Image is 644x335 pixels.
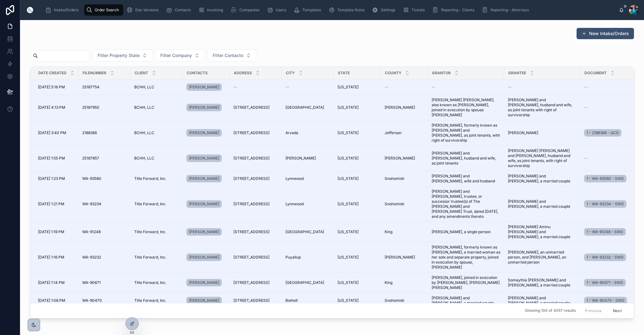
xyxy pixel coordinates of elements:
a: [US_STATE] [338,156,377,161]
span: -- [508,85,512,90]
span: [DATE] 1:21 PM [38,202,64,207]
a: Title Forward, Inc. [134,176,179,181]
a: -- [584,85,630,90]
a: 1 - WA-93580 - SWD [584,174,630,184]
span: [DATE] 5:16 PM [38,85,65,90]
span: WA-93580 [82,176,101,181]
a: Title Forward, Inc. [134,280,179,285]
span: [PERSON_NAME] [189,298,219,303]
a: [GEOGRAPHIC_DATA] [285,229,330,234]
span: [US_STATE] [338,105,359,110]
span: [DATE] 4:13 PM [38,105,65,110]
a: Snohomish [385,176,424,181]
a: -- [385,85,424,90]
img: App logo [25,5,35,15]
span: Title Forward, Inc. [134,229,166,234]
span: Title Forward, Inc. [134,202,166,207]
span: [PERSON_NAME], an unmarried person, and [PERSON_NAME], an unmarried person [508,250,577,265]
span: [STREET_ADDRESS] [233,280,269,285]
span: [STREET_ADDRESS] [233,298,269,303]
span: [PERSON_NAME] [189,156,219,161]
a: Jefferson [385,130,424,135]
a: [US_STATE] [338,298,377,303]
span: [US_STATE] [338,156,359,161]
span: -- [432,85,435,90]
span: [US_STATE] [338,280,359,285]
span: [PERSON_NAME] and [PERSON_NAME], a married couple [508,199,577,209]
span: Intake/Orders [54,8,78,13]
span: [PERSON_NAME] [189,229,219,234]
a: [PERSON_NAME] Aminu [PERSON_NAME] and [PERSON_NAME], a married couple [508,224,577,239]
a: [PERSON_NAME] [186,278,226,288]
a: Settings [370,4,400,16]
span: 2188366 [82,130,97,135]
a: [US_STATE] [338,130,377,135]
span: [STREET_ADDRESS] [233,255,269,260]
a: Templates [292,4,325,16]
a: 25187857 [82,156,127,161]
span: Showing 100 of 4057 results [525,308,576,313]
a: [PERSON_NAME] [186,297,222,304]
a: [STREET_ADDRESS] [233,176,278,181]
span: WA-90470 [82,298,102,303]
span: Tickets [412,8,425,13]
a: Tickets [401,4,429,16]
span: [PERSON_NAME] [189,280,219,285]
span: [STREET_ADDRESS] [233,130,269,135]
span: [PERSON_NAME] [385,156,415,161]
span: [PERSON_NAME] and [PERSON_NAME], a married couple [508,174,577,184]
span: [PERSON_NAME] [189,202,219,207]
a: -- [508,85,577,90]
a: [US_STATE] [338,202,377,207]
a: [STREET_ADDRESS] [233,105,278,110]
a: 25187754 [82,85,127,90]
span: Snohomish [385,202,404,207]
a: [PERSON_NAME], joined in execution by [PERSON_NAME], [PERSON_NAME] [PERSON_NAME] [432,275,500,290]
span: FileNumber [82,71,106,76]
span: State [338,71,350,76]
span: Title Forward, Inc. [134,280,166,285]
a: -- [584,105,630,110]
a: 2188366 [82,130,127,135]
span: [DATE] 1:16 PM [38,255,64,260]
span: [PERSON_NAME] [189,176,219,181]
a: [STREET_ADDRESS] [233,280,278,285]
a: [PERSON_NAME] [186,154,222,162]
span: [PERSON_NAME] [189,105,219,110]
span: [GEOGRAPHIC_DATA] [285,280,324,285]
span: [STREET_ADDRESS] [233,229,269,234]
span: [PERSON_NAME] and [PERSON_NAME], wife and husband [432,174,500,184]
a: [PERSON_NAME] [186,174,226,184]
a: Doc Versions [125,4,163,16]
span: [STREET_ADDRESS] [233,156,269,161]
a: Title Forward, Inc. [134,298,179,303]
span: Title Forward, Inc. [134,298,166,303]
a: 1 - WA-93234 - SWD [584,199,630,209]
a: [PERSON_NAME] [186,228,222,236]
a: WA-90470 [82,298,127,303]
a: Reporting - Attorneys [480,4,533,16]
a: [PERSON_NAME], formerly known as [PERSON_NAME], a married woman as her sole and separate property... [432,245,500,270]
a: 1 - WA-90470 - SWD [584,296,630,306]
a: 1 - WA-93580 - SWD [584,175,626,182]
a: [PERSON_NAME] [186,175,222,182]
span: Puyallup [285,255,301,260]
span: 1 - WA-90470 - SWD [587,298,625,303]
a: King [385,280,424,285]
a: Arvada [285,130,330,135]
a: [STREET_ADDRESS] [233,130,278,135]
span: Companies [239,8,259,13]
span: 1 - WA-93232 - SWD [587,255,624,260]
a: [PERSON_NAME] and [PERSON_NAME], a married couple [508,296,577,306]
span: [PERSON_NAME] [508,130,538,135]
span: Address [234,71,252,76]
span: WA-90671 [82,280,101,285]
span: Users [276,8,286,13]
button: New Intake/Orders [577,28,634,39]
span: [US_STATE] [338,229,359,234]
span: [DATE] 3:40 PM [38,130,66,135]
span: 1 - WA-90671 - SWD [587,280,623,285]
span: -- [285,85,289,90]
span: Reporting - Clients [441,8,474,13]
